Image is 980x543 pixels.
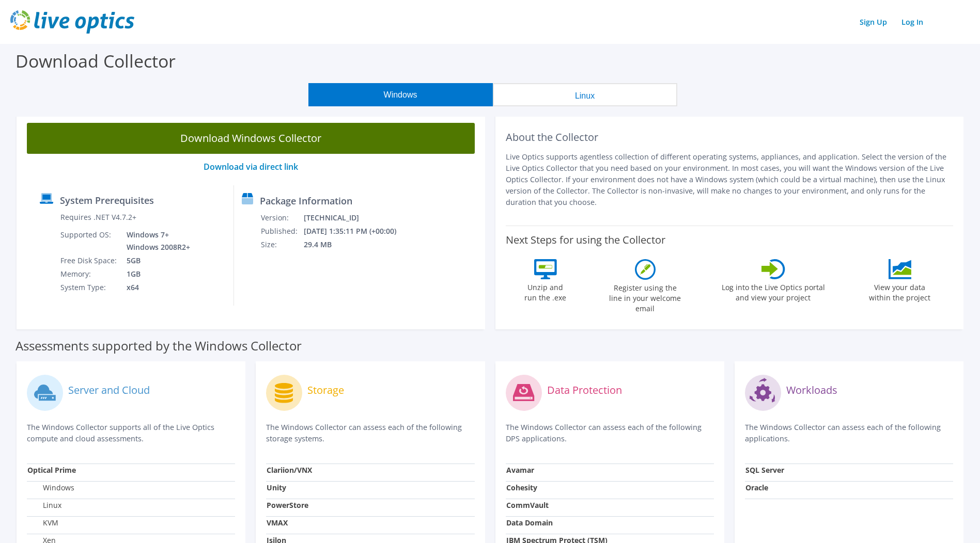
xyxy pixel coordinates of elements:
[119,281,192,294] td: x64
[745,483,768,492] strong: Oracle
[267,465,312,475] strong: Clariion/VNX
[863,279,937,303] label: View your data within the project
[119,228,192,254] td: Windows 7+ Windows 2008R2+
[68,385,150,395] label: Server and Cloud
[307,385,344,395] label: Storage
[493,83,677,106] button: Linux
[506,483,537,492] strong: Cohesity
[260,225,303,238] td: Published:
[27,123,475,154] a: Download Windows Collector
[266,422,474,444] p: The Windows Collector can assess each of the following storage systems.
[606,280,684,314] label: Register using the line in your welcome email
[27,422,235,444] p: The Windows Collector supports all of the Live Optics compute and cloud assessments.
[303,238,410,251] td: 29.4 MB
[27,500,61,510] label: Linux
[10,10,134,34] img: live_optics_svg.svg
[27,518,58,528] label: KVM
[15,49,176,73] label: Download Collector
[267,500,308,510] strong: PowerStore
[721,279,826,303] label: Log into the Live Optics portal and view your project
[204,161,298,172] a: Download via direct link
[267,518,288,528] strong: VMAX
[60,212,136,222] label: Requires .NET V4.7.2+
[547,385,622,395] label: Data Protection
[303,211,410,225] td: [TECHNICAL_ID]
[506,131,954,143] h2: About the Collector
[260,211,303,225] td: Version:
[745,465,784,475] strong: SQL Server
[745,422,953,444] p: The Windows Collector can assess each of the following applications.
[60,195,154,205] label: System Prerequisites
[260,238,303,251] td: Size:
[27,465,76,475] strong: Optical Prime
[506,465,534,475] strong: Avamar
[506,234,665,246] label: Next Steps for using the Collector
[27,483,74,493] label: Windows
[60,281,119,294] td: System Type:
[308,83,493,106] button: Windows
[854,14,892,29] a: Sign Up
[119,267,192,281] td: 1GB
[15,341,302,351] label: Assessments supported by the Windows Collector
[506,151,954,208] p: Live Optics supports agentless collection of different operating systems, appliances, and applica...
[522,279,569,303] label: Unzip and run the .exe
[506,422,714,444] p: The Windows Collector can assess each of the following DPS applications.
[786,385,837,395] label: Workloads
[896,14,928,29] a: Log In
[60,228,119,254] td: Supported OS:
[60,267,119,281] td: Memory:
[506,500,549,510] strong: CommVault
[303,225,410,238] td: [DATE] 1:35:11 PM (+00:00)
[267,483,286,492] strong: Unity
[506,518,553,528] strong: Data Domain
[119,254,192,267] td: 5GB
[260,196,352,206] label: Package Information
[60,254,119,267] td: Free Disk Space:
